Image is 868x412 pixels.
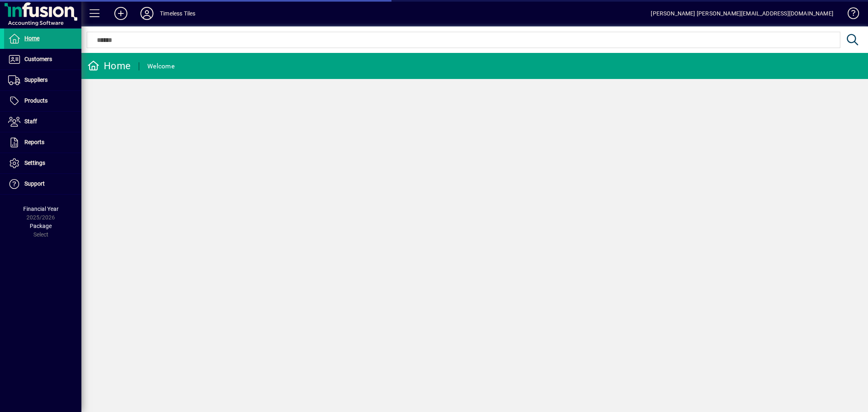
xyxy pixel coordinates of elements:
[4,112,81,132] a: Staff
[108,6,134,21] button: Add
[4,49,81,70] a: Customers
[134,6,160,21] button: Profile
[842,2,858,28] a: Knowledge Base
[4,132,81,153] a: Reports
[24,35,39,42] span: Home
[4,153,81,173] a: Settings
[4,174,81,194] a: Support
[24,160,45,166] span: Settings
[30,223,52,229] span: Package
[24,56,52,62] span: Customers
[651,7,833,20] div: [PERSON_NAME] [PERSON_NAME][EMAIL_ADDRESS][DOMAIN_NAME]
[147,60,175,73] div: Welcome
[160,7,195,20] div: Timeless Tiles
[24,180,45,187] span: Support
[23,206,59,212] span: Financial Year
[4,91,81,111] a: Products
[24,139,44,145] span: Reports
[24,118,37,125] span: Staff
[4,70,81,90] a: Suppliers
[24,97,48,104] span: Products
[87,59,131,72] div: Home
[24,77,48,83] span: Suppliers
